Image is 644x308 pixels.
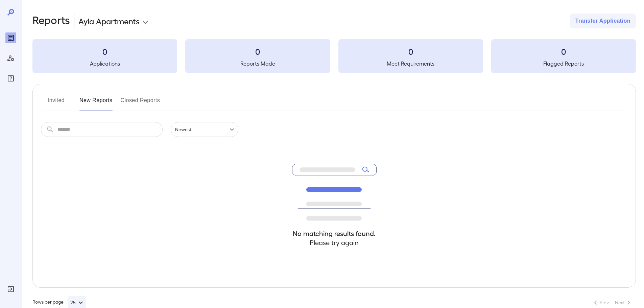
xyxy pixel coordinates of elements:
h3: 0 [491,46,636,57]
h3: 0 [185,46,330,57]
h4: No matching results found. [292,229,377,238]
h3: 0 [338,46,483,57]
h5: Flagged Reports [491,60,636,68]
h5: Meet Requirements [338,60,483,68]
button: Closed Reports [121,95,160,111]
p: Ayla Apartments [78,16,140,26]
button: Invited [41,95,71,111]
h3: 0 [32,46,177,57]
h5: Applications [32,60,177,68]
div: Reports [5,32,16,43]
nav: pagination navigation [589,297,636,308]
div: Manage Users [5,53,16,64]
h5: Reports Made [185,60,330,68]
h2: Reports [32,14,70,28]
button: New Reports [79,95,113,111]
summary: 0Applications0Reports Made0Meet Requirements0Flagged Reports [32,39,636,73]
div: FAQ [5,73,16,84]
div: Log Out [5,284,16,294]
div: Newest [171,122,238,137]
button: Transfer Application [570,14,636,28]
h4: Please try again [292,238,377,247]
